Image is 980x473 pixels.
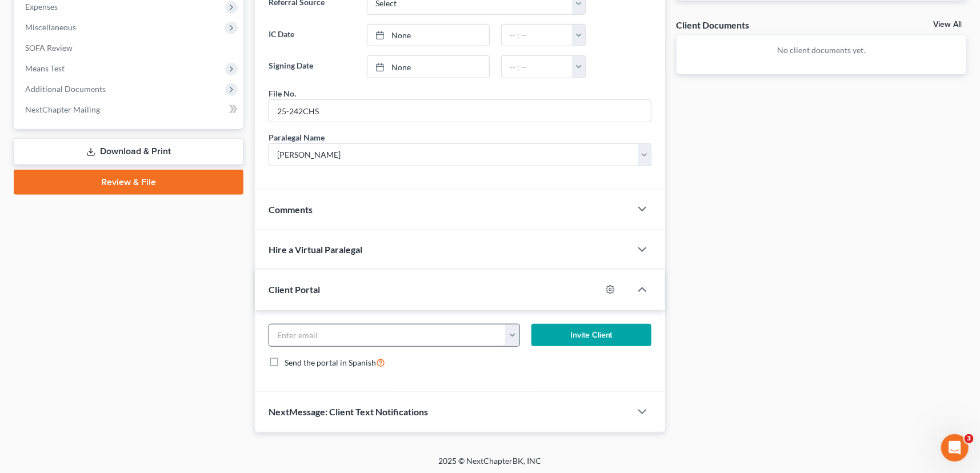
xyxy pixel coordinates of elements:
[269,406,428,417] span: NextMessage: Client Text Notifications
[686,45,957,56] p: No client documents yet.
[677,19,750,31] div: Client Documents
[285,358,376,367] span: Send the portal in Spanish
[933,21,962,29] a: View All
[25,43,73,53] span: SOFA Review
[502,56,573,78] input: -- : --
[531,324,651,347] button: Invite Client
[269,284,320,295] span: Client Portal
[367,56,489,78] a: None
[269,87,296,99] div: File No.
[14,138,243,165] a: Download & Print
[367,25,489,46] a: None
[263,24,362,47] label: IC Date
[25,63,65,73] span: Means Test
[14,170,243,195] a: Review & File
[269,244,362,255] span: Hire a Virtual Paralegal
[16,99,243,120] a: NextChapter Mailing
[269,324,506,346] input: Enter email
[263,55,362,78] label: Signing Date
[502,25,573,46] input: -- : --
[965,434,974,443] span: 3
[25,2,58,11] span: Expenses
[25,105,100,114] span: NextChapter Mailing
[269,131,325,143] div: Paralegal Name
[25,84,106,94] span: Additional Documents
[16,38,243,58] a: SOFA Review
[269,204,313,215] span: Comments
[941,434,969,462] iframe: Intercom live chat
[25,22,76,32] span: Miscellaneous
[269,100,651,122] input: --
